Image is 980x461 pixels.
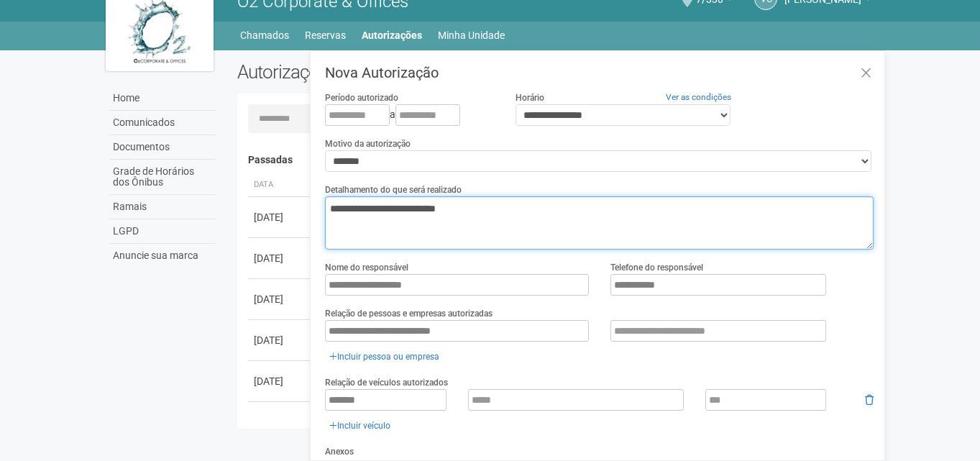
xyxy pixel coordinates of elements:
[248,173,313,197] th: Data
[325,418,395,434] a: Incluir veículo
[109,135,216,160] a: Documentos
[109,244,216,268] a: Anuncie sua marca
[237,61,545,83] h2: Autorizações
[248,155,864,165] h4: Passadas
[109,111,216,135] a: Comunicados
[109,160,216,195] a: Grade de Horários dos Ônibus
[362,25,422,45] a: Autorizações
[325,183,462,196] label: Detalhamento do que será realizado
[438,25,505,45] a: Minha Unidade
[240,25,289,45] a: Chamados
[254,333,307,347] div: [DATE]
[109,86,216,111] a: Home
[516,91,544,104] label: Horário
[254,210,307,224] div: [DATE]
[325,91,398,104] label: Período autorizado
[865,395,874,405] i: Remover
[325,349,444,365] a: Incluir pessoa ou empresa
[254,374,307,388] div: [DATE]
[325,445,354,458] label: Anexos
[666,92,731,102] a: Ver as condições
[325,261,408,274] label: Nome do responsável
[109,219,216,244] a: LGPD
[325,65,874,80] h3: Nova Autorização
[305,25,346,45] a: Reservas
[325,137,411,150] label: Motivo da autorização
[610,261,703,274] label: Telefone do responsável
[325,376,448,389] label: Relação de veículos autorizados
[325,307,493,320] label: Relação de pessoas e empresas autorizadas
[254,251,307,265] div: [DATE]
[325,104,493,126] div: a
[254,292,307,306] div: [DATE]
[109,195,216,219] a: Ramais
